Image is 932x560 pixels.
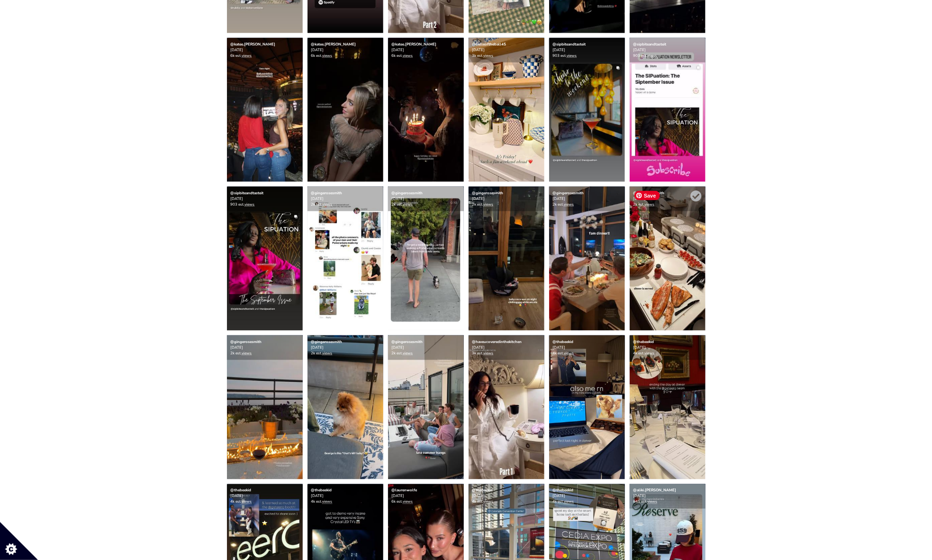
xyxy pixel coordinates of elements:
div: [DATE] 4k est. [549,484,625,509]
a: @thebeekid [553,488,574,493]
a: @thebeekid [231,488,252,493]
a: views [484,351,494,356]
div: [DATE] 2k est. [549,187,625,211]
a: @laurenwolfe [392,488,417,493]
a: @gingerosesmith [392,190,423,196]
a: views [564,202,574,207]
a: views [564,351,574,356]
a: views [645,202,655,207]
div: [DATE] 3k est. [469,335,544,360]
div: [DATE] 2k est. [388,187,464,211]
div: [DATE] 4k est. [469,484,544,509]
a: views [403,499,413,505]
a: @katee.[PERSON_NAME] [311,42,356,47]
a: @haveucoveredinthekitchen [472,339,522,344]
a: @gingerosesmith [311,190,343,196]
a: views [403,351,413,356]
div: [DATE] 2k est. [630,187,706,211]
div: [DATE] 2k est. [308,187,383,211]
a: @thebeekid [553,339,574,344]
div: [DATE] 903 est. [549,38,625,63]
a: @gingerosesmith [311,339,343,344]
a: @sipbiteandtasteit [231,190,264,196]
a: views [242,53,252,58]
div: [DATE] 903 est. [630,38,706,63]
div: [DATE] 6k est. [308,38,383,63]
div: [DATE] 6k est. [227,38,303,63]
a: @gingerosesmith [553,190,584,196]
a: @katee.[PERSON_NAME] [392,42,437,47]
span: Save [634,191,660,200]
a: views [242,351,252,356]
a: views [403,53,413,58]
a: @thebeekid [633,339,654,344]
a: @gingerosesmith [392,339,423,344]
a: views [484,202,494,207]
a: views [245,202,255,207]
div: [DATE] 6k est. [388,38,464,63]
div: [DATE] 4k est. [549,335,625,360]
a: views [323,499,333,505]
div: [DATE] 4k est. [630,335,706,360]
a: views [323,351,333,356]
div: [DATE] 2k est. [308,335,383,360]
a: @aliki.[PERSON_NAME] [633,488,677,493]
a: views [567,53,577,58]
a: views [484,499,494,505]
a: @sipbiteandtasteit [633,42,667,47]
div: [DATE] 4k est. [227,484,303,509]
div: [DATE] 3k est. [469,38,544,63]
a: views [323,53,333,58]
a: @thebeekid [311,488,332,493]
a: @thebeekid [472,488,493,493]
a: @belleoftheball45 [472,42,507,47]
a: views [242,499,252,505]
div: [DATE] 6k est. [388,484,464,509]
div: [DATE] 2k est. [469,187,544,211]
div: [DATE] 2k est. [388,335,464,360]
a: views [484,53,494,58]
a: views [323,202,333,207]
a: views [648,53,658,58]
div: [DATE] 4k est. [308,484,383,509]
a: @sipbiteandtasteit [553,42,586,47]
a: @katee.[PERSON_NAME] [231,42,276,47]
div: [DATE] 2k est. [227,335,303,360]
a: views [645,351,655,356]
a: @gingerosesmith [633,190,665,196]
div: [DATE] 903 est. [227,187,303,211]
a: @gingerosesmith [472,190,504,196]
a: views [648,499,658,505]
a: @gingerosesmith [231,339,262,344]
div: [DATE] 845 est. [630,484,706,509]
a: views [403,202,413,207]
a: views [564,499,574,505]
